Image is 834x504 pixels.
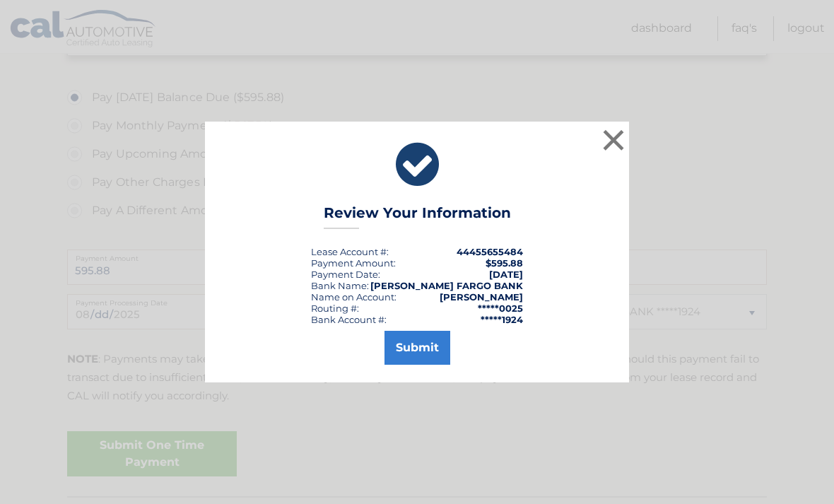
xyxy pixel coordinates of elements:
span: Payment Date [311,269,378,280]
button: × [599,126,628,154]
strong: 44455655484 [457,246,523,257]
h3: Review Your Information [324,204,511,229]
div: Bank Account #: [311,314,387,325]
span: [DATE] [489,269,523,280]
div: Name on Account: [311,291,397,303]
span: $595.88 [486,257,523,269]
div: Lease Account #: [311,246,389,257]
strong: [PERSON_NAME] [440,291,523,303]
div: Bank Name: [311,280,369,291]
div: Routing #: [311,303,359,314]
strong: [PERSON_NAME] FARGO BANK [370,280,523,291]
div: Payment Amount: [311,257,396,269]
button: Submit [384,331,450,365]
div: : [311,269,380,280]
